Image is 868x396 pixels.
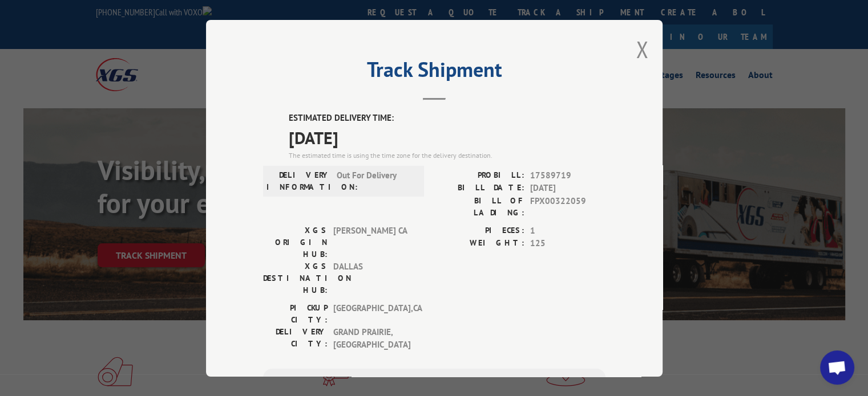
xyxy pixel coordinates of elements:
[263,224,328,260] label: XGS ORIGIN HUB:
[820,350,854,385] a: Open chat
[530,169,605,182] span: 17589719
[434,224,524,237] label: PIECES:
[333,224,410,260] span: [PERSON_NAME] CA
[333,260,410,296] span: DALLAS
[530,194,605,218] span: FPX00322059
[434,237,524,250] label: WEIGHT:
[636,34,648,64] button: Close modal
[263,325,328,351] label: DELIVERY CITY:
[530,182,605,195] span: [DATE]
[434,169,524,182] label: PROBILL:
[337,169,414,193] span: Out For Delivery
[530,224,605,237] span: 1
[434,194,524,218] label: BILL OF LADING:
[333,301,410,325] span: [GEOGRAPHIC_DATA] , CA
[263,301,328,325] label: PICKUP CITY:
[434,182,524,195] label: BILL DATE:
[263,260,328,296] label: XGS DESTINATION HUB:
[530,237,605,250] span: 125
[289,124,605,150] span: [DATE]
[333,325,410,351] span: GRAND PRAIRIE , [GEOGRAPHIC_DATA]
[289,150,605,160] div: The estimated time is using the time zone for the delivery destination.
[289,112,605,125] label: ESTIMATED DELIVERY TIME:
[263,62,605,83] h2: Track Shipment
[267,169,331,193] label: DELIVERY INFORMATION:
